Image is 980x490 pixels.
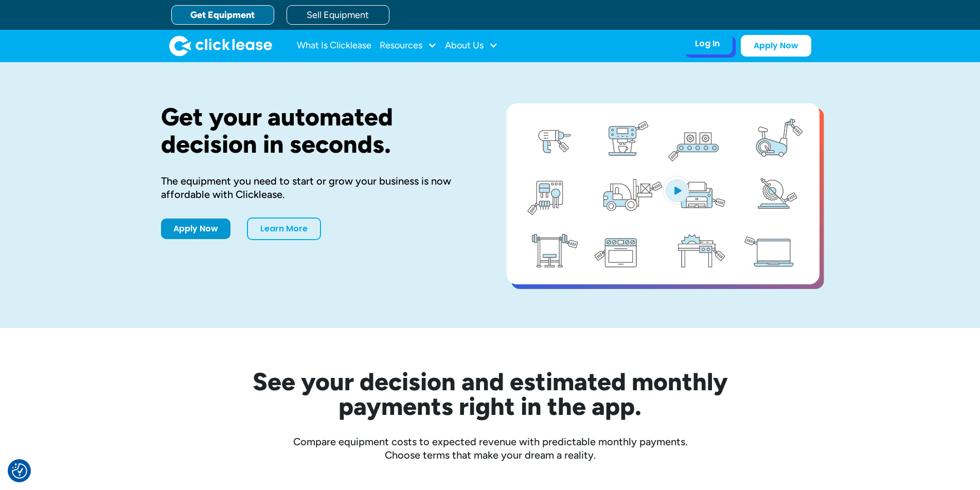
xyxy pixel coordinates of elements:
[202,369,778,419] h2: See your decision and estimated monthly payments right in the app.
[161,219,230,239] a: Apply Now
[663,176,691,205] img: Blue play button logo on a light blue circular background
[741,35,811,57] a: Apply Now
[507,103,819,284] a: open lightbox
[171,5,274,25] a: Get Equipment
[161,174,474,201] div: The equipment you need to start or grow your business is now affordable with Clicklease.
[169,35,272,56] a: home
[12,463,27,479] button: Consent Preferences
[297,35,371,56] a: What Is Clicklease
[161,103,474,158] h1: Get your automated decision in seconds.
[169,35,272,56] img: Clicklease logo
[161,435,819,462] div: Compare equipment costs to expected revenue with predictable monthly payments. Choose terms that ...
[287,5,389,25] a: Sell Equipment
[445,35,498,56] div: About Us
[12,463,27,479] img: Revisit consent button
[695,39,720,49] div: Log In
[380,35,437,56] div: Resources
[247,217,321,240] a: Learn More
